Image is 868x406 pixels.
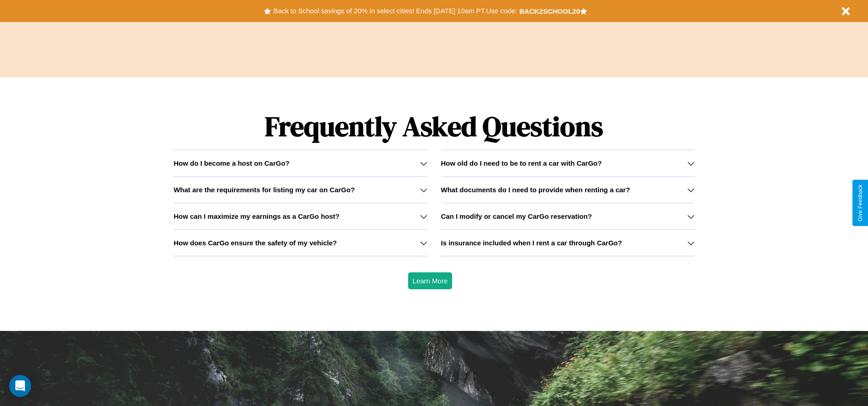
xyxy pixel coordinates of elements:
[441,239,622,247] h3: Is insurance included when I rent a car through CarGo?
[441,186,630,194] h3: What documents do I need to provide when renting a car?
[857,184,863,222] div: Give Feedback
[173,186,355,194] h3: What are the requirements for listing my car on CarGo?
[519,7,580,15] b: BACK2SCHOOL20
[9,375,31,397] div: Open Intercom Messenger
[173,159,289,167] h3: How do I become a host on CarGo?
[441,212,592,220] h3: Can I modify or cancel my CarGo reservation?
[408,272,453,289] button: Learn More
[271,5,519,17] button: Back to School savings of 20% in select cities! Ends [DATE] 10am PT.Use code:
[441,159,602,167] h3: How old do I need to be to rent a car with CarGo?
[173,103,694,150] h1: Frequently Asked Questions
[173,212,340,220] h3: How can I maximize my earnings as a CarGo host?
[173,239,337,247] h3: How does CarGo ensure the safety of my vehicle?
